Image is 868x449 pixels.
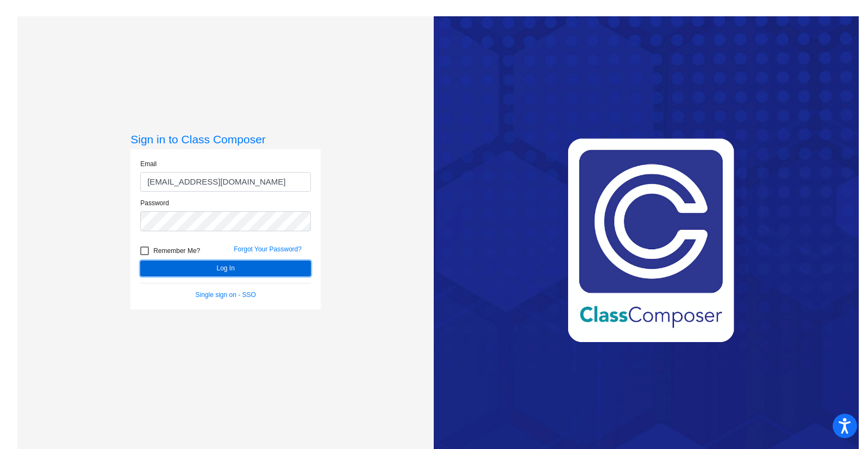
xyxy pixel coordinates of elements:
label: Password [140,198,169,208]
span: Remember Me? [153,244,200,257]
button: Log In [140,261,311,276]
label: Email [140,159,157,169]
a: Single sign on - SSO [196,291,256,299]
h3: Sign in to Class Composer [130,132,321,146]
a: Forgot Your Password? [234,245,302,253]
